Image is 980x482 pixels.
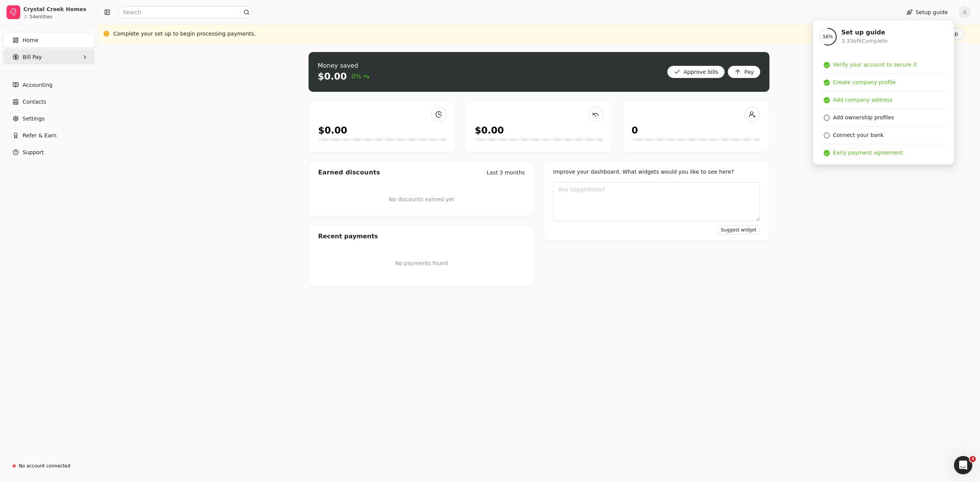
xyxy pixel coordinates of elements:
button: Bill Pay [3,49,95,65]
div: $0.00 [318,70,347,83]
div: Improve your dashboard. What widgets would you like to see here? [553,168,760,176]
div: Setup guide [813,20,954,165]
span: Refer & Earn [23,132,57,140]
a: Settings [3,111,95,126]
button: A [959,6,971,18]
span: Support [23,148,44,156]
div: Connect your bank [833,131,884,139]
div: 54 entities [29,15,52,19]
div: No discounts earned yet [389,183,454,216]
span: 0% [351,72,369,81]
div: 0 [632,124,638,137]
div: Crystal Creek Homes [23,5,91,13]
div: $0.00 [475,124,504,137]
a: Accounting [3,77,95,93]
span: Settings [23,115,44,123]
button: Approve bills [667,66,725,78]
span: Bill Pay [23,53,42,61]
div: $0.00 [318,124,347,137]
span: Contacts [23,98,46,106]
span: Home [23,36,38,44]
button: Setup guide [900,6,954,18]
span: Accounting [23,81,52,89]
span: 3 [970,456,976,462]
div: Complete your set up to begin processing payments. [113,30,256,38]
div: Recent payments [309,226,534,247]
div: Verify your account to secure it [833,61,917,69]
div: Early payment agreement [833,149,903,157]
div: No account connected [19,462,70,469]
p: No payments found [318,259,525,267]
a: Contacts [3,94,95,109]
span: 56 % [823,33,833,40]
a: No account connected [3,459,95,473]
div: 3.33 of 6 Complete [841,37,888,45]
div: Last 3 months [487,169,525,177]
div: Earned discounts [318,168,380,177]
button: Pay [728,66,760,78]
div: Add company address [833,96,893,104]
button: Support [3,145,95,160]
input: Search [118,6,253,18]
button: Refer & Earn [3,128,95,143]
a: Home [3,33,95,48]
div: Add ownership profiles [833,114,894,122]
div: Money saved [318,61,369,70]
div: Set up guide [841,28,888,37]
iframe: Intercom live chat [954,456,972,474]
button: Suggest widget [717,225,760,234]
div: Create company profile [833,78,896,86]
